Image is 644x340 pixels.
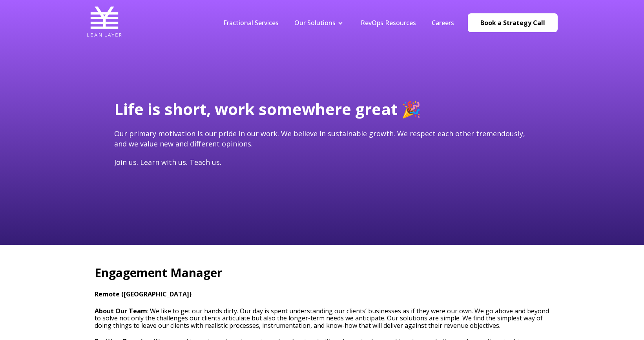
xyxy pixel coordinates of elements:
[95,307,147,315] strong: About Our Team
[87,4,122,39] img: Lean Layer Logo
[114,129,525,148] span: Our primary motivation is our pride in our work. We believe in sustainable growth. We respect eac...
[114,157,221,167] span: Join us. Learn with us. Teach us.
[223,18,279,27] a: Fractional Services
[215,18,462,27] div: Navigation Menu
[95,290,192,298] strong: Remote ([GEOGRAPHIC_DATA])
[95,265,550,281] h2: Engagement Manager
[294,18,336,27] a: Our Solutions
[114,98,421,120] span: Life is short, work somewhere great 🎉
[95,307,550,329] h3: : We like to get our hands dirty. Our day is spent understanding our clients’ businesses as if th...
[432,18,454,27] a: Careers
[468,13,558,32] a: Book a Strategy Call
[361,18,416,27] a: RevOps Resources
